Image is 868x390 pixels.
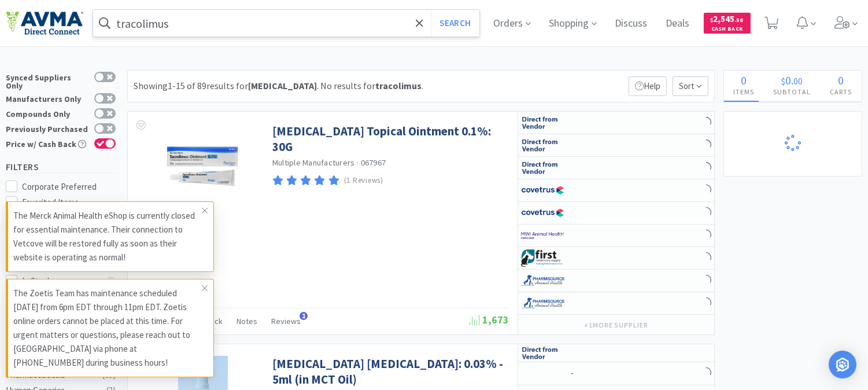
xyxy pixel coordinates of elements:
[470,313,509,326] span: 1,673
[704,8,751,39] a: $2,545.58Cash Back
[521,227,564,244] img: f6b2451649754179b5b4e0c70c3f7cb0_2.png
[735,16,744,24] span: . 58
[6,123,88,133] div: Previously Purchased
[764,75,821,86] div: .
[375,80,422,91] strong: tracolimus
[521,159,564,176] img: c67096674d5b41e1bca769e75293f8dd_19.png
[521,344,564,362] img: c67096674d5b41e1bca769e75293f8dd_19.png
[741,73,747,87] span: 0
[521,295,564,312] img: 7915dbd3f8974342a4dc3feb8efc1740_58.png
[711,16,714,24] span: $
[711,13,744,24] span: 2,545
[711,26,744,34] span: Cash Back
[629,76,667,96] p: Help
[165,123,241,198] img: 0520b1f1c40b433b85055fa6ee440840_36090.png
[521,114,564,131] img: c67096674d5b41e1bca769e75293f8dd_19.png
[6,11,83,35] img: e4e33dab9f054f5782a47901c742baa9_102.png
[571,369,605,378] h6: -
[23,196,116,209] div: Favorited Items
[821,86,862,97] h4: Carts
[361,157,386,168] span: 067967
[829,351,856,378] div: Open Intercom Messenger
[521,272,564,289] img: 7915dbd3f8974342a4dc3feb8efc1740_58.png
[23,180,116,194] div: Corporate Preferred
[794,75,803,87] span: 00
[521,137,564,154] img: c67096674d5b41e1bca769e75293f8dd_19.png
[6,93,88,103] div: Manufacturers Only
[782,75,786,87] span: $
[344,175,383,187] p: (1 Reviews)
[764,86,821,97] h4: Subtotal
[6,108,88,118] div: Compounds Only
[673,76,708,96] span: Sort
[248,80,317,91] strong: [MEDICAL_DATA]
[724,86,764,97] h4: Items
[611,19,652,29] a: Discuss
[521,249,564,267] img: 67d67680309e4a0bb49a5ff0391dcc42_6.png
[521,204,564,222] img: 77fca1acd8b6420a9015268ca798ef17_1.png
[272,356,506,388] a: [MEDICAL_DATA] [MEDICAL_DATA]: 0.03% - 5ml (in MCT Oil)
[357,157,359,168] span: ·
[578,317,654,333] button: +1more supplier
[6,138,88,148] div: Price w/ Cash Back
[13,209,202,264] p: The Merck Animal Health eShop is currently closed for essential maintenance. Their connection to ...
[237,316,257,326] span: Notes
[662,19,695,29] a: Deals
[272,123,506,155] a: [MEDICAL_DATA] Topical Ointment 0.1%: 30G
[6,72,88,90] div: Synced Suppliers Only
[272,157,355,168] a: Multiple Manufacturers
[300,312,308,320] span: 1
[134,80,423,91] span: Showing 1-15 of 89 results for . No results for .
[839,73,844,87] span: 0
[521,182,564,199] img: 77fca1acd8b6420a9015268ca798ef17_1.png
[431,10,479,36] button: Search
[93,10,479,36] input: Search by item, sku, manufacturer, ingredient, size...
[271,316,301,326] span: Reviews
[6,160,116,174] h5: Filters
[13,286,202,370] p: The Zoetis Team has maintenance scheduled [DATE] from 6pm EDT through 11pm EDT. Zoetis online ord...
[786,73,792,87] span: 0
